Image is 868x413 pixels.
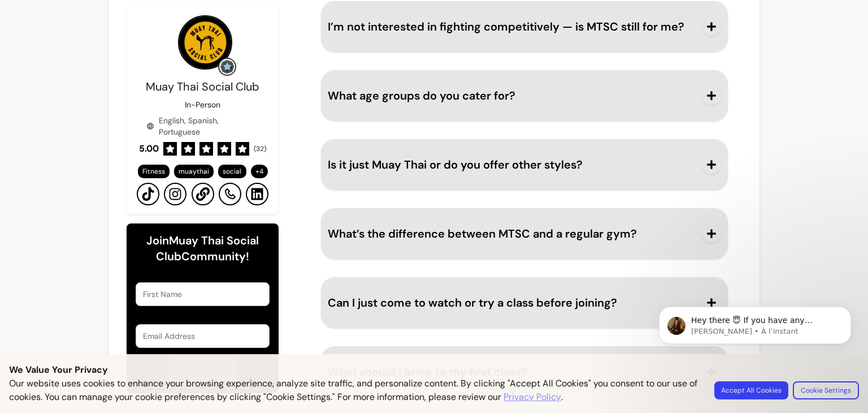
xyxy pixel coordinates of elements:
[328,8,721,45] button: I’m not interested in fighting competitively — is MTSC still for me?
[328,146,721,183] button: Is it just Muay Thai or do you offer other styles?
[143,330,262,342] input: Email Address
[179,167,209,176] span: muaythai
[328,226,637,241] span: What’s the difference between MTSC and a regular gym?
[253,167,266,176] span: + 4
[642,283,868,407] iframe: Intercom notifications message
[146,115,259,137] div: English, Spanish, Portuguese
[220,60,234,74] img: Grow
[185,99,220,110] p: In-Person
[136,233,270,264] h6: Join Muay Thai Social Club Community!
[9,377,701,404] p: Our website uses cookies to enhance your browsing experience, analyze site traffic, and personali...
[146,79,259,94] span: Muay Thai Social Club
[328,353,721,390] button: What should I bring to my first class?
[504,390,561,404] a: Privacy Policy
[142,167,165,176] span: Fitness
[328,295,617,310] span: Can I just come to watch or try a class before joining?
[139,142,159,156] span: 5.00
[254,144,266,153] span: ( 32 )
[328,284,721,321] button: Can I just come to watch or try a class before joining?
[328,77,721,114] button: What age groups do you cater for?
[328,19,684,34] span: I’m not interested in fighting competitively — is MTSC still for me?
[178,15,232,70] img: Provider image
[328,88,515,103] span: What age groups do you cater for?
[328,157,583,172] span: Is it just Muay Thai or do you offer other styles?
[223,167,241,176] span: social
[143,289,262,300] input: First Name
[328,215,721,252] button: What’s the difference between MTSC and a regular gym?
[9,363,859,377] p: We Value Your Privacy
